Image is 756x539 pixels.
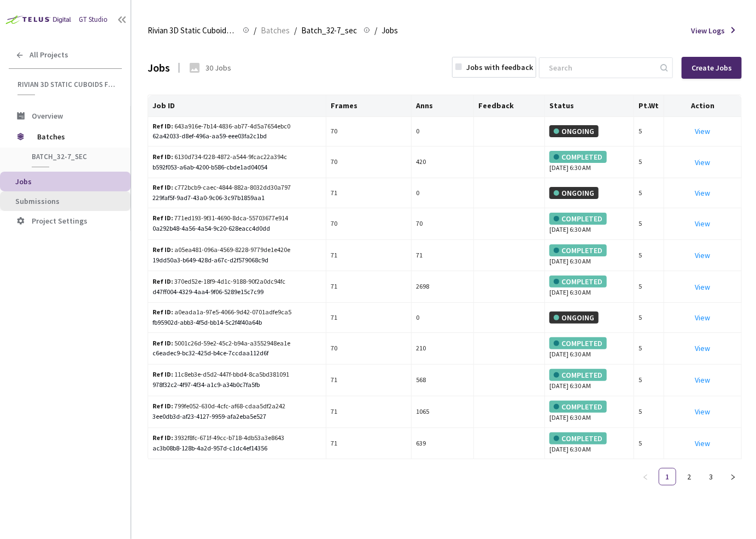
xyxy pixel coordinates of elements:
[17,80,115,89] span: Rivian 3D Static Cuboids fixed[2024-25]
[412,240,474,272] td: 71
[466,61,533,73] div: Jobs with feedback
[32,216,87,226] span: Project Settings
[153,162,321,173] div: b592f053-a6ab-4200-b586-cbde1ad04054
[549,213,607,225] div: COMPLETED
[412,208,474,240] td: 70
[634,303,664,333] td: 5
[153,338,292,349] div: 5001c26d-59e2-45c2-b94a-a3552948ea1e
[79,14,108,25] div: GT Studio
[148,59,170,76] div: Jobs
[153,277,292,287] div: 370ed52e-18f9-4d1c-9188-90f2a0dc94fc
[412,271,474,303] td: 2698
[549,244,607,256] div: COMPLETED
[691,63,732,72] div: Create Jobs
[294,24,297,37] li: /
[549,125,599,137] div: ONGOING
[153,370,292,380] div: 11c8eb3e-d5d2-447f-bbd4-8ca5bd381091
[326,208,412,240] td: 70
[153,224,321,234] div: 0a292b48-4a56-4a54-9c20-628eacc4d0dd
[549,151,629,173] div: [DATE] 6:30 AM
[326,428,412,460] td: 71
[148,24,236,37] span: Rivian 3D Static Cuboids fixed[2024-25]
[549,312,599,324] div: ONGOING
[730,474,736,481] span: right
[153,318,321,328] div: fb95902d-abb3-4f5d-bb14-5c2f4f40a64b
[153,131,321,142] div: 62a42033-d8ef-496a-aa59-eee03fa2c1bd
[206,62,231,74] div: 30 Jobs
[382,24,398,37] span: Jobs
[412,117,474,147] td: 0
[545,95,634,117] th: Status
[326,271,412,303] td: 71
[634,428,664,460] td: 5
[695,375,710,385] a: View
[549,187,599,199] div: ONGOING
[549,369,607,381] div: COMPLETED
[153,214,173,222] b: Ref ID:
[153,245,292,255] div: a05ea481-096a-4569-8228-9779de1e420e
[542,58,659,78] input: Search
[153,348,321,359] div: c6eadec9-bc32-425d-b4ce-7ccdaa112d6f
[702,468,720,485] li: 3
[695,407,710,417] a: View
[153,255,321,266] div: 19dd50a3-b649-428d-a67c-d2f579068c9d
[412,333,474,365] td: 210
[412,178,474,208] td: 0
[153,287,321,297] div: d47ff004-4329-4aa4-9f06-5289e15c7c99
[374,24,377,37] li: /
[326,147,412,178] td: 70
[326,365,412,396] td: 71
[15,177,32,186] span: Jobs
[637,468,654,485] li: Previous Page
[549,401,607,413] div: COMPLETED
[549,337,607,349] div: COMPLETED
[642,474,649,481] span: left
[153,370,173,378] b: Ref ID:
[724,468,742,485] button: right
[703,468,719,485] a: 3
[301,24,357,37] span: Batch_32-7_sec
[634,240,664,272] td: 5
[549,432,607,444] div: COMPLETED
[153,402,173,410] b: Ref ID:
[634,147,664,178] td: 5
[326,240,412,272] td: 71
[695,343,710,353] a: View
[549,244,629,267] div: [DATE] 6:30 AM
[153,152,292,162] div: 6130d734-f228-4872-a544-9fcac22a394c
[153,183,292,193] div: c772bcb9-caec-4844-882a-8032dd30a797
[634,117,664,147] td: 5
[153,153,173,161] b: Ref ID:
[32,152,113,161] span: Batch_32-7_sec
[549,432,629,455] div: [DATE] 6:30 AM
[664,95,742,117] th: Action
[695,188,710,198] a: View
[412,428,474,460] td: 639
[634,208,664,240] td: 5
[153,412,321,422] div: 3ee0db3d-af23-4127-9959-afa2eba5e527
[549,276,607,288] div: COMPLETED
[634,271,664,303] td: 5
[695,219,710,229] a: View
[153,401,292,412] div: 799fe052-630d-4cfc-af68-cdaa5df2a242
[634,95,664,117] th: Pt.Wt
[153,245,173,254] b: Ref ID:
[412,303,474,333] td: 0
[549,337,629,360] div: [DATE] 6:30 AM
[153,443,321,454] div: ac3b08b8-128b-4a2d-957d-c1dc4ef14356
[153,380,321,390] div: 978f32c2-4f97-4f34-a1c9-a34b0c7fa5fb
[153,122,173,130] b: Ref ID:
[153,183,173,191] b: Ref ID:
[153,193,321,203] div: 229faf5f-9ad7-43a0-9c06-3c97b1859aa1
[153,213,292,224] div: 771ed193-9f31-4690-8dca-55703677e914
[32,111,63,121] span: Overview
[695,313,710,323] a: View
[681,468,698,485] li: 2
[37,126,112,148] span: Batches
[412,365,474,396] td: 568
[659,468,676,485] a: 1
[326,117,412,147] td: 70
[724,468,742,485] li: Next Page
[153,307,292,318] div: a0eada1a-97e5-4066-9d42-0701adfe9ca5
[474,95,545,117] th: Feedback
